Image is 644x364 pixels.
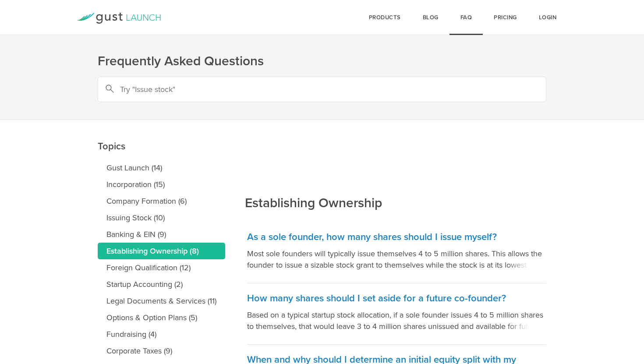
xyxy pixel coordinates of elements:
a: Startup Accounting (2) [98,276,225,293]
p: Based on a typical startup stock allocation, if a sole founder issues 4 to 5 million shares to th... [247,309,546,332]
a: Foreign Qualification (12) [98,259,225,276]
a: How many shares should I set aside for a future co-founder? Based on a typical startup stock allo... [247,283,546,345]
a: Legal Documents & Services (11) [98,293,225,309]
a: As a sole founder, how many shares should I issue myself? Most sole founders will typically issue... [247,222,546,283]
a: Company Formation (6) [98,193,225,209]
a: Options & Option Plans (5) [98,309,225,326]
a: Issuing Stock (10) [98,209,225,226]
a: Establishing Ownership (8) [98,243,225,259]
a: Corporate Taxes (9) [98,343,225,359]
input: Try "Issue stock" [98,77,546,102]
a: Incorporation (15) [98,176,225,193]
h2: Topics [98,78,225,155]
a: Gust Launch (14) [98,159,225,176]
p: Most sole founders will typically issue themselves 4 to 5 million shares. This allows the founder... [247,248,546,271]
h2: Establishing Ownership [245,135,382,212]
a: Fundraising (4) [98,326,225,343]
a: Banking & EIN (9) [98,226,225,243]
h1: Frequently Asked Questions [98,53,546,70]
h3: How many shares should I set aside for a future co-founder? [247,292,546,305]
h3: As a sole founder, how many shares should I issue myself? [247,231,546,244]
